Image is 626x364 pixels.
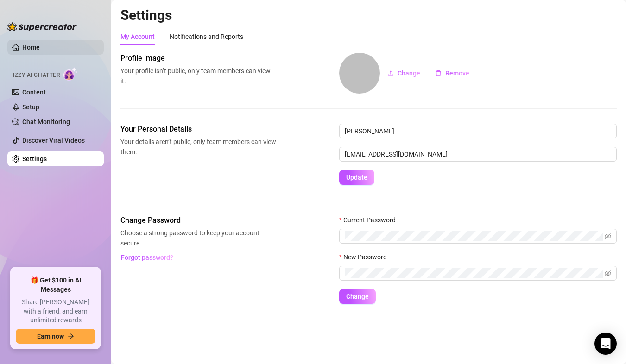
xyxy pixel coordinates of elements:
span: eye-invisible [605,233,611,239]
button: Update [339,170,374,185]
div: My Account [120,31,155,42]
label: New Password [339,252,393,262]
span: upload [387,70,394,76]
a: Discover Viral Videos [22,137,85,144]
span: delete [435,70,442,76]
span: eye-invisible [605,270,611,276]
span: arrow-right [68,333,74,339]
span: Update [346,174,367,181]
h2: Settings [120,6,617,24]
span: Choose a strong password to keep your account secure. [120,228,276,248]
span: Earn now [37,333,64,340]
span: Your details aren’t public, only team members can view them. [120,137,276,157]
div: Open Intercom Messenger [594,333,617,355]
span: Change [398,69,420,77]
span: Forgot password? [121,254,173,261]
span: Change [346,293,369,300]
span: Your profile isn’t public, only team members can view it. [120,66,276,86]
input: New Password [345,268,603,278]
a: Setup [22,103,39,111]
span: 🎁 Get $100 in AI Messages [16,276,95,294]
button: Change [380,66,428,81]
span: Change Password [120,215,276,226]
span: Izzy AI Chatter [13,71,60,80]
span: Share [PERSON_NAME] with a friend, and earn unlimited rewards [16,298,95,325]
a: Home [22,44,40,51]
button: Remove [428,66,477,81]
label: Current Password [339,215,402,225]
button: Forgot password? [120,250,173,265]
input: Enter new email [339,147,617,162]
span: Your Personal Details [120,124,276,135]
button: Earn nowarrow-right [16,329,95,344]
a: Settings [22,155,47,163]
input: Current Password [345,231,603,241]
span: Remove [445,69,469,77]
button: Change [339,289,376,304]
input: Enter name [339,124,617,138]
span: Profile image [120,53,276,64]
div: Notifications and Reports [170,31,243,42]
a: Chat Monitoring [22,118,70,126]
img: logo-BBDzfeDw.svg [7,22,77,31]
img: AI Chatter [63,67,78,81]
a: Content [22,88,46,96]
